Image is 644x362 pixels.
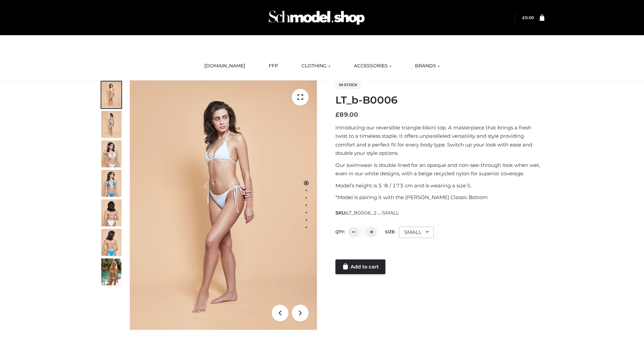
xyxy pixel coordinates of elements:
[101,199,121,226] img: ArielClassicBikiniTop_CloudNine_AzureSky_OW114ECO_7-scaled.jpg
[101,170,121,197] img: ArielClassicBikiniTop_CloudNine_AzureSky_OW114ECO_4-scaled.jpg
[335,161,544,178] p: Our swimwear is double lined for an opaque and non-see-through look when wet, even in our white d...
[335,111,339,118] span: £
[335,193,544,202] p: *Model is pairing it with the [PERSON_NAME] Classic Bottom
[522,15,534,20] bdi: 0.00
[101,258,121,285] img: Arieltop_CloudNine_AzureSky2.jpg
[349,59,396,73] a: ACCESSORIES
[335,111,358,118] bdi: 89.00
[199,59,250,73] a: [DOMAIN_NAME]
[335,209,399,217] span: SKU:
[399,227,434,238] div: SMALL
[335,229,345,234] label: QTY:
[101,140,121,167] img: ArielClassicBikiniTop_CloudNine_AzureSky_OW114ECO_3-scaled.jpg
[385,229,395,234] label: Size:
[335,123,544,158] p: Introducing our reversible triangle bikini top. A masterpiece that brings a fresh twist to a time...
[335,81,361,89] span: In stock
[346,210,399,216] span: LT_B0006_2-_-SMALL
[410,59,445,73] a: BRANDS
[335,259,385,274] a: Add to cart
[266,4,367,31] img: Schmodel Admin 964
[101,229,121,256] img: ArielClassicBikiniTop_CloudNine_AzureSky_OW114ECO_8-scaled.jpg
[522,15,525,20] span: £
[101,81,121,108] img: ArielClassicBikiniTop_CloudNine_AzureSky_OW114ECO_1-scaled.jpg
[264,59,283,73] a: FFP
[130,80,317,330] img: ArielClassicBikiniTop_CloudNine_AzureSky_OW114ECO_1
[297,59,335,73] a: CLOTHING
[335,94,544,106] h1: LT_b-B0006
[522,15,534,20] a: £0.00
[335,181,544,190] p: Model’s height is 5 ‘8 / 173 cm and is wearing a size S.
[101,111,121,138] img: ArielClassicBikiniTop_CloudNine_AzureSky_OW114ECO_2-scaled.jpg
